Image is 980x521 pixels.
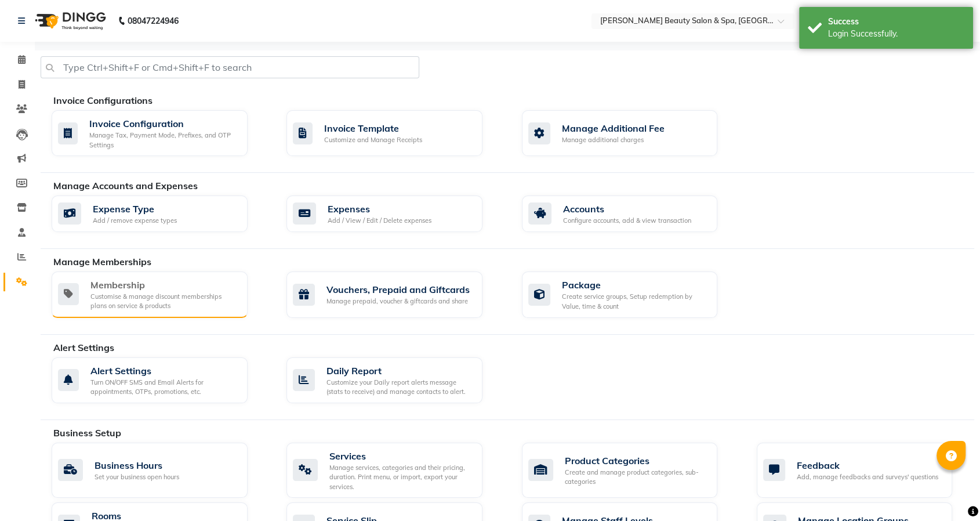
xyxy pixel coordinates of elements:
a: Daily ReportCustomize your Daily report alerts message (stats to receive) and manage contacts to ... [286,357,504,403]
div: Expenses [328,202,431,216]
div: Feedback [797,458,938,472]
div: Daily Report [326,364,473,378]
div: Manage Tax, Payment Mode, Prefixes, and OTP Settings [89,131,238,150]
a: ExpensesAdd / View / Edit / Delete expenses [286,196,504,232]
input: Type Ctrl+Shift+F or Cmd+Shift+F to search [41,56,419,78]
div: Expense Type [93,202,177,216]
div: Customize and Manage Receipts [324,135,422,145]
a: AccountsConfigure accounts, add & view transaction [522,196,739,232]
div: Invoice Configuration [89,117,238,131]
div: Success [828,16,964,28]
a: Invoice ConfigurationManage Tax, Payment Mode, Prefixes, and OTP Settings [52,110,269,156]
div: Configure accounts, add & view transaction [563,216,691,226]
div: Alert Settings [90,364,238,378]
div: Customize your Daily report alerts message (stats to receive) and manage contacts to alert. [326,378,473,397]
a: Expense TypeAdd / remove expense types [52,196,269,232]
a: FeedbackAdd, manage feedbacks and surveys' questions [757,443,974,498]
div: Login Successfully. [828,28,964,40]
a: Alert SettingsTurn ON/OFF SMS and Email Alerts for appointments, OTPs, promotions, etc. [52,357,269,403]
a: Invoice TemplateCustomize and Manage Receipts [286,110,504,156]
div: Create service groups, Setup redemption by Value, time & count [562,292,709,311]
div: Manage services, categories and their pricing, duration. Print menu, or import, export your servi... [329,463,473,492]
div: Package [562,278,709,292]
div: Manage Additional Fee [562,121,665,135]
div: Turn ON/OFF SMS and Email Alerts for appointments, OTPs, promotions, etc. [90,378,238,397]
a: Product CategoriesCreate and manage product categories, sub-categories [522,443,739,498]
a: ServicesManage services, categories and their pricing, duration. Print menu, or import, export yo... [286,443,504,498]
div: Add, manage feedbacks and surveys' questions [797,472,938,482]
div: Customise & manage discount memberships plans on service & products [90,292,238,311]
div: Manage additional charges [562,135,665,145]
div: Services [329,449,473,463]
img: logo [30,5,109,37]
div: Accounts [563,202,691,216]
a: Vouchers, Prepaid and GiftcardsManage prepaid, voucher & giftcards and share [286,272,504,318]
div: Set your business open hours [95,472,179,482]
a: Business HoursSet your business open hours [52,443,269,498]
div: Product Categories [565,454,709,468]
div: Manage prepaid, voucher & giftcards and share [326,296,470,306]
div: Invoice Template [324,121,422,135]
div: Add / View / Edit / Delete expenses [328,216,431,226]
div: Membership [90,278,238,292]
div: Vouchers, Prepaid and Giftcards [326,283,470,296]
b: 08047224946 [128,5,179,37]
a: MembershipCustomise & manage discount memberships plans on service & products [52,272,269,318]
div: Business Hours [95,458,179,472]
a: PackageCreate service groups, Setup redemption by Value, time & count [522,272,739,318]
div: Create and manage product categories, sub-categories [565,468,709,487]
div: Add / remove expense types [93,216,177,226]
a: Manage Additional FeeManage additional charges [522,110,739,156]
